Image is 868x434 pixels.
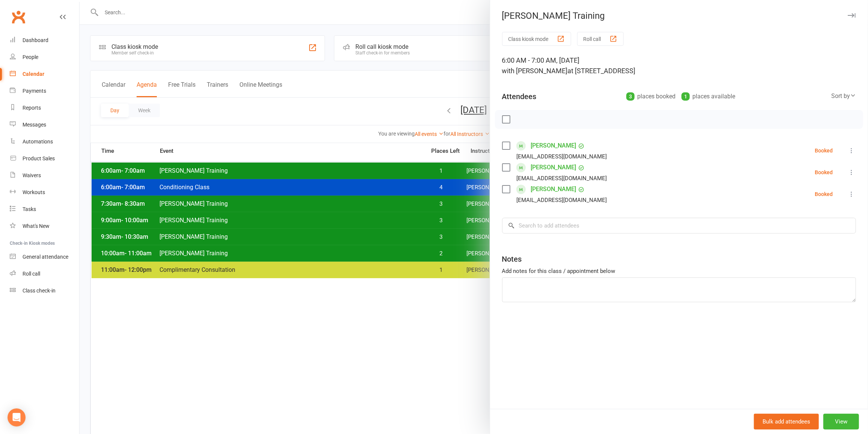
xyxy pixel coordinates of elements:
div: Open Intercom Messenger [8,408,26,426]
div: 1 [681,92,690,101]
a: Clubworx [9,8,28,26]
a: Workouts [10,184,79,201]
button: Roll call [577,32,624,46]
span: at [STREET_ADDRESS] [568,67,636,75]
input: Search to add attendees [502,218,856,234]
a: Payments [10,83,79,99]
div: Messages [23,122,46,128]
button: Class kiosk mode [502,32,571,46]
div: [PERSON_NAME] Training [490,11,868,21]
div: [EMAIL_ADDRESS][DOMAIN_NAME] [517,195,607,205]
button: Bulk add attendees [754,414,819,429]
a: [PERSON_NAME] [531,183,576,195]
div: What's New [23,223,50,229]
div: Dashboard [23,37,48,43]
div: places booked [626,91,675,102]
a: What's New [10,218,79,235]
a: Automations [10,133,79,150]
a: Dashboard [10,32,79,49]
a: [PERSON_NAME] [531,161,576,173]
div: Workouts [23,189,45,195]
div: Booked [815,191,833,197]
div: Class check-in [23,288,56,294]
div: Product Sales [23,155,55,161]
div: places available [681,91,735,102]
div: Notes [502,254,522,264]
button: View [823,414,859,429]
div: [EMAIL_ADDRESS][DOMAIN_NAME] [517,173,607,183]
a: Calendar [10,66,79,83]
div: General attendance [23,254,68,260]
div: Payments [23,88,46,94]
a: People [10,49,79,66]
div: 3 [626,92,635,101]
div: Booked [815,170,833,175]
div: Calendar [23,71,44,77]
a: Product Sales [10,150,79,167]
div: 6:00 AM - 7:00 AM, [DATE] [502,55,856,76]
div: Booked [815,148,833,153]
div: Tasks [23,206,36,212]
div: Attendees [502,91,537,102]
a: General attendance kiosk mode [10,249,79,265]
div: Sort by [831,91,856,101]
div: Waivers [23,172,41,178]
a: Waivers [10,167,79,184]
a: [PERSON_NAME] [531,140,576,152]
div: Automations [23,139,53,145]
a: Messages [10,116,79,133]
a: Tasks [10,201,79,218]
a: Class kiosk mode [10,282,79,299]
div: Reports [23,105,41,111]
a: Roll call [10,265,79,282]
span: with [PERSON_NAME] [502,67,568,75]
div: Roll call [23,271,40,277]
div: People [23,54,38,60]
a: Reports [10,99,79,116]
div: Add notes for this class / appointment below [502,267,856,276]
div: [EMAIL_ADDRESS][DOMAIN_NAME] [517,152,607,161]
